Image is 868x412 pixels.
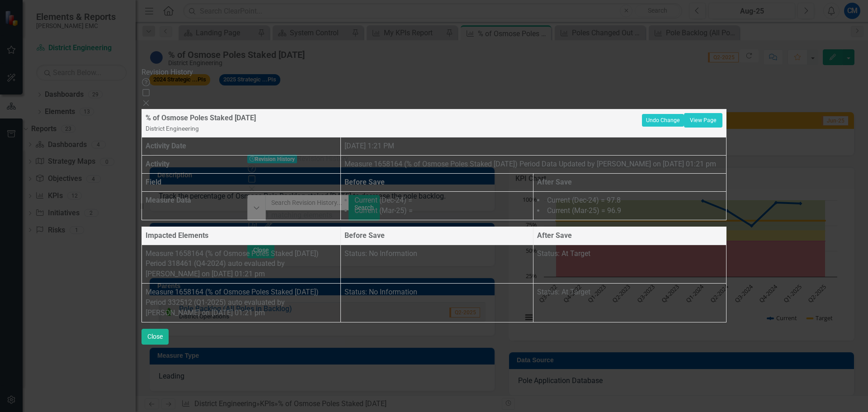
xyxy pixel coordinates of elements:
[146,113,642,134] div: % of Osmose Poles Staked [DATE]
[142,227,341,245] th: Impacted Elements
[142,156,341,174] th: Activity
[340,156,726,174] td: Measure 1658164 (% of Osmose Poles Staked [DATE]) Period Data Updated by [PERSON_NAME] on [DATE] ...
[642,114,684,127] button: Undo Change
[142,192,341,220] th: Measure Data
[142,68,193,76] span: Revision History
[533,245,726,284] td: Status: At Target
[142,137,341,156] th: Activity Date
[684,113,722,128] a: View Page
[142,329,169,345] button: Close
[344,195,530,206] li: Current (Dec-24) =
[146,125,199,132] small: District Engineering
[537,206,722,216] li: Current (Mar-25) = 96.9
[340,174,533,192] th: Before Save
[533,174,726,192] th: After Save
[344,206,530,216] li: Current (Mar-25) =
[533,284,726,322] td: Status: At Target
[340,137,726,156] td: [DATE] 1:21 PM
[340,284,533,322] td: Status: No Information
[533,227,726,245] th: After Save
[340,245,533,284] td: Status: No Information
[142,245,341,284] td: Measure 1658164 (% of Osmose Poles Staked [DATE]) Period 318461 (Q4-2024) auto evaluated by [PERS...
[142,174,341,192] th: Field
[537,195,722,206] li: Current (Dec-24) = 97.8
[142,284,341,322] td: Measure 1658164 (% of Osmose Poles Staked [DATE]) Period 332512 (Q1-2025) auto evaluated by [PERS...
[340,227,533,245] th: Before Save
